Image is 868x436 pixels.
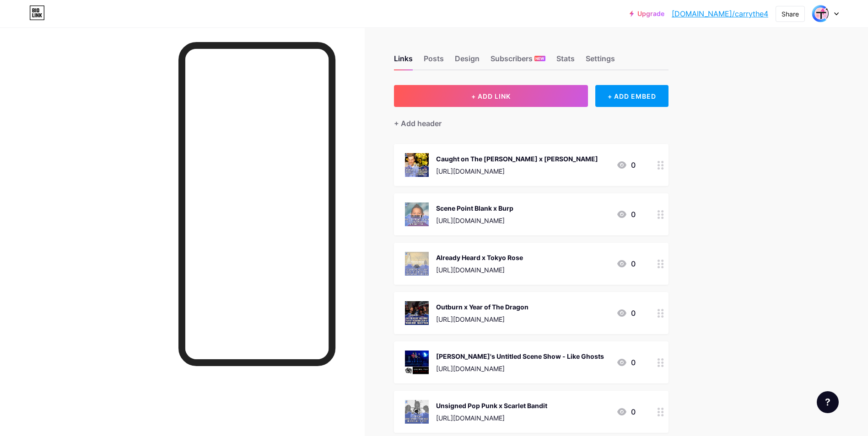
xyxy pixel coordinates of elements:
[616,209,636,220] div: 0
[812,5,829,22] img: carrythe4
[436,314,528,324] div: [URL][DOMAIN_NAME]
[436,265,523,275] div: [URL][DOMAIN_NAME]
[405,351,429,374] img: Ian's Untitled Scene Show - Like Ghosts
[405,301,429,325] img: Outburn x Year of The Dragon
[556,53,575,69] div: Stats
[405,153,429,177] img: Caught on The Mike x Ryan Cabrera
[471,92,511,100] span: + ADD LINK
[782,9,799,19] div: Share
[436,166,598,176] div: [URL][DOMAIN_NAME]
[405,202,429,226] img: Scene Point Blank x Burp
[394,85,588,107] button: + ADD LINK
[405,252,429,276] img: Already Heard x Tokyo Rose
[672,8,768,19] a: [DOMAIN_NAME]/carrythe4
[394,118,442,129] div: + Add header
[586,53,615,69] div: Settings
[616,258,636,269] div: 0
[405,400,429,424] img: Unsigned Pop Punk x Scarlet Bandit
[436,203,513,213] div: Scene Point Blank x Burp
[535,56,544,61] span: NEW
[436,302,528,312] div: Outburn x Year of The Dragon
[424,53,444,69] div: Posts
[394,53,413,69] div: Links
[436,401,547,410] div: Unsigned Pop Punk x Scarlet Bandit
[436,351,604,361] div: [PERSON_NAME]'s Untitled Scene Show - Like Ghosts
[436,154,598,164] div: Caught on The [PERSON_NAME] x [PERSON_NAME]
[595,85,668,107] div: + ADD EMBED
[616,308,636,319] div: 0
[630,10,664,17] a: Upgrade
[436,364,604,373] div: [URL][DOMAIN_NAME]
[436,413,547,423] div: [URL][DOMAIN_NAME]
[616,160,636,170] div: 0
[616,357,636,368] div: 0
[616,406,636,417] div: 0
[436,216,513,225] div: [URL][DOMAIN_NAME]
[455,53,480,69] div: Design
[491,53,545,69] div: Subscribers
[436,253,523,262] div: Already Heard x Tokyo Rose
